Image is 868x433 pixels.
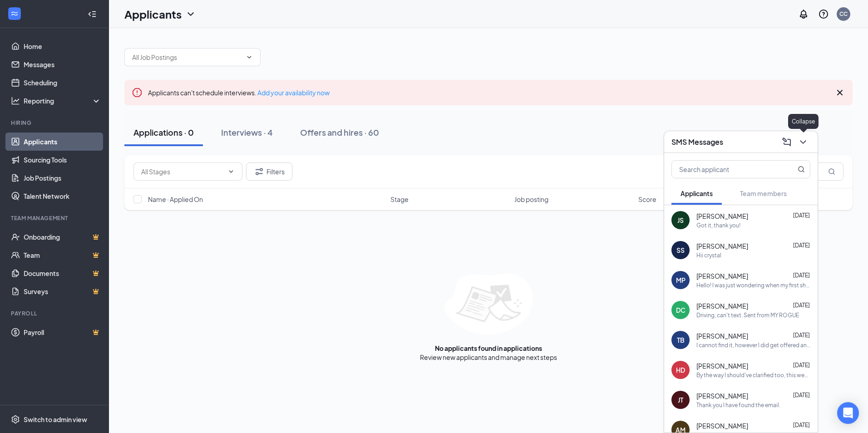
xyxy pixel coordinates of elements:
svg: ComposeMessage [781,137,792,148]
span: [PERSON_NAME] [696,361,748,370]
h1: Applicants [124,6,182,22]
span: [PERSON_NAME] [696,271,748,280]
svg: Collapse [88,10,97,19]
div: SS [676,246,685,255]
a: Add your availability now [257,89,330,97]
svg: MagnifyingGlass [798,166,805,173]
div: Hiring [11,119,99,127]
svg: MagnifyingGlass [828,168,835,175]
span: [DATE] [793,422,810,428]
svg: QuestionInfo [818,9,829,20]
svg: ChevronDown [227,168,235,175]
span: [PERSON_NAME] [696,212,748,221]
span: [DATE] [793,212,810,219]
div: No applicants found in applications [435,344,542,353]
svg: ChevronDown [246,54,253,61]
div: By the way I should've clarified too, this weekend the every other weekend thing starts so this w... [696,371,810,379]
div: Payroll [11,310,99,317]
span: [PERSON_NAME] [696,331,748,340]
div: Thank you I have found the email. [696,401,780,409]
a: Applicants [24,133,101,151]
div: Hii crystal [696,251,721,259]
a: Sourcing Tools [24,151,101,169]
a: TeamCrown [24,246,101,264]
div: Reporting [24,96,102,105]
div: TB [677,335,685,344]
span: [DATE] [793,302,810,309]
a: DocumentsCrown [24,264,101,282]
span: Applicants [681,189,713,197]
div: Applications · 0 [133,127,194,138]
input: All Job Postings [132,52,242,62]
div: CC [839,10,848,18]
button: ChevronDown [796,135,810,149]
h3: SMS Messages [671,137,723,147]
span: [PERSON_NAME] [696,391,748,400]
span: [DATE] [793,392,810,399]
span: Score [638,195,656,204]
a: Talent Network [24,187,101,205]
a: PayrollCrown [24,323,101,341]
svg: WorkstreamLogo [10,9,19,18]
span: Applicants can't schedule interviews. [148,89,330,97]
a: Home [24,37,101,55]
svg: Settings [11,415,20,424]
a: Scheduling [24,74,101,92]
span: Job posting [514,195,548,204]
div: Review new applicants and manage next steps [420,353,557,362]
a: Messages [24,55,101,74]
div: Offers and hires · 60 [300,127,379,138]
div: Open Intercom Messenger [837,402,859,424]
a: Job Postings [24,169,101,187]
span: [PERSON_NAME] [696,301,748,310]
div: HD [676,365,685,374]
span: [PERSON_NAME] [696,421,748,430]
div: DC [676,305,686,315]
svg: Notifications [798,9,809,20]
span: [DATE] [793,272,810,279]
input: Search applicant [672,161,779,178]
span: [DATE] [793,332,810,339]
span: Team members [740,189,787,197]
span: Stage [390,195,409,204]
button: ComposeMessage [779,135,794,149]
a: SurveysCrown [24,282,101,300]
svg: Analysis [11,96,20,105]
span: [DATE] [793,362,810,369]
svg: ChevronDown [185,9,196,20]
svg: Cross [834,87,845,98]
svg: Error [132,87,143,98]
div: Hello! I was just wondering when my first shift was? [696,281,810,289]
div: Interviews · 4 [221,127,273,138]
div: JS [677,216,684,225]
img: empty-state [444,274,533,335]
button: Filter Filters [246,162,292,181]
div: Switch to admin view [24,415,87,424]
div: MP [676,276,686,285]
div: Got it, thank you! [696,221,740,229]
span: [PERSON_NAME] [696,241,748,251]
div: Driving, can't text. Sent from MY ROGUE [696,311,799,319]
span: Name · Applied On [148,195,203,204]
svg: Filter [254,166,265,177]
input: All Stages [141,167,224,177]
span: [DATE] [793,242,810,249]
div: Team Management [11,214,99,222]
svg: ChevronDown [798,137,809,148]
div: JT [678,395,683,404]
div: I cannot find it, however I did get offered another position elsewhere so I believe I will be tak... [696,341,810,349]
div: Collapse [788,114,819,129]
a: OnboardingCrown [24,228,101,246]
